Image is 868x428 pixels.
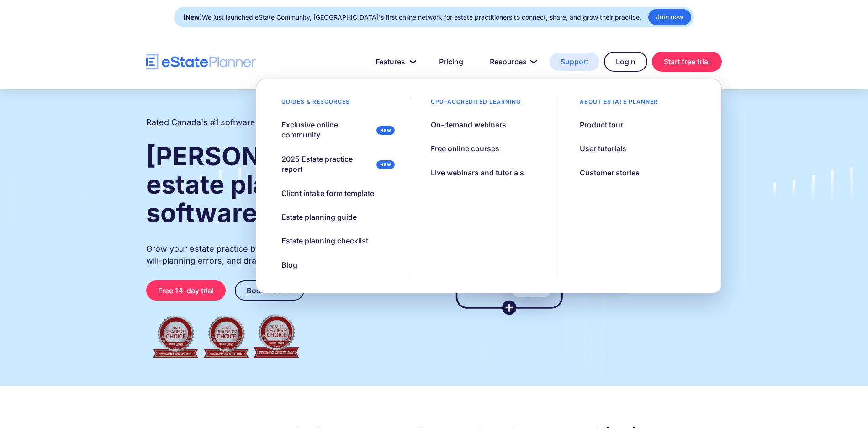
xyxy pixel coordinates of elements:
div: Guides & resources [270,98,361,111]
div: Product tour [580,120,623,130]
div: 2025 Estate practice report [281,154,373,174]
h2: Rated Canada's #1 software for estate practitioners [146,116,347,128]
a: Blog [270,255,309,275]
p: Grow your estate practice by streamlining client intake, reducing will-planning errors, and draft... [146,243,417,267]
a: Start free trial [652,52,722,72]
strong: [New] [183,13,202,21]
div: CPD–accredited learning [419,98,532,111]
div: We just launched eState Community, [GEOGRAPHIC_DATA]'s first online network for estate practition... [183,11,641,24]
a: Free online courses [419,139,511,158]
a: Client intake form template [270,184,386,203]
div: Blog [281,260,297,270]
div: Live webinars and tutorials [431,168,524,178]
div: On-demand webinars [431,120,506,130]
div: Estate planning checklist [281,236,368,246]
div: Exclusive online community [281,120,373,140]
div: Free online courses [431,143,499,153]
a: Pricing [428,53,474,71]
div: Customer stories [580,168,640,178]
strong: [PERSON_NAME] and estate planning software [146,141,415,228]
a: On-demand webinars [419,115,518,134]
a: Support [550,53,599,71]
div: About estate planner [568,98,669,111]
div: User tutorials [580,143,626,153]
a: 2025 Estate practice report [270,149,400,179]
a: Book a demo [235,280,304,301]
a: Resources [479,53,545,71]
div: Estate planning guide [281,212,357,222]
a: User tutorials [568,139,638,158]
a: home [146,54,256,70]
a: Free 14-day trial [146,280,226,301]
a: Estate planning checklist [270,231,380,250]
div: Client intake form template [281,188,374,198]
a: Live webinars and tutorials [419,163,535,182]
a: Customer stories [568,163,651,182]
a: Features [365,53,423,71]
a: Login [604,52,647,72]
a: Product tour [568,115,635,134]
a: Join now [648,9,691,25]
a: Estate planning guide [270,207,368,227]
a: Exclusive online community [270,115,400,145]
